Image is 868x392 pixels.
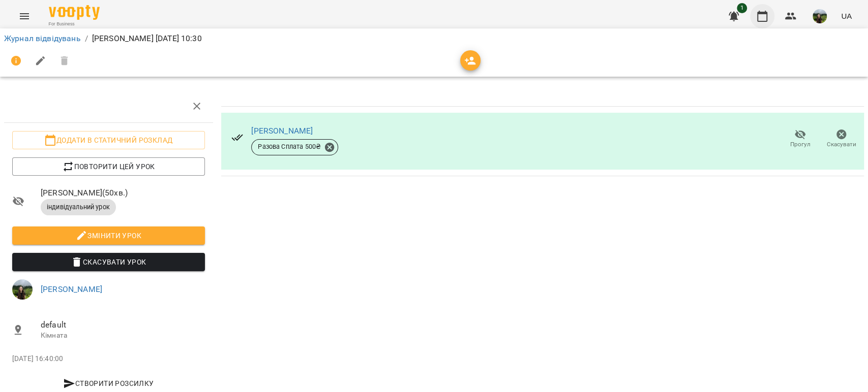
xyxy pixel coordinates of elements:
[252,142,327,151] span: Разова Сплата 500 ₴
[4,32,864,45] nav: breadcrumb
[41,203,116,212] span: індивідуальний урок
[737,3,747,13] span: 1
[4,34,81,43] a: Журнал відвідувань
[837,7,856,25] button: UA
[20,134,197,146] span: Додати в статичний розклад
[49,5,100,20] img: Voopty Logo
[20,160,197,173] span: Повторити цей урок
[790,140,811,149] span: Прогул
[41,331,205,341] p: Кімната
[41,319,205,331] span: default
[12,131,205,149] button: Додати в статичний розклад
[92,32,202,45] p: [PERSON_NAME] [DATE] 10:30
[841,11,852,21] span: UA
[821,125,862,153] button: Скасувати
[12,4,37,28] button: Menu
[12,226,205,245] button: Змінити урок
[251,139,338,155] div: Разова Сплата 500₴
[813,9,827,23] img: f82d801fe2835fc35205c9494f1794bc.JPG
[16,377,201,389] span: Створити розсилку
[41,284,102,294] a: [PERSON_NAME]
[41,187,205,199] span: [PERSON_NAME] ( 50 хв. )
[780,125,821,153] button: Прогул
[12,253,205,271] button: Скасувати Урок
[827,140,856,149] span: Скасувати
[12,279,33,300] img: f82d801fe2835fc35205c9494f1794bc.JPG
[85,32,88,45] li: /
[12,354,205,364] p: [DATE] 16:40:00
[20,230,197,242] span: Змінити урок
[12,157,205,176] button: Повторити цей урок
[20,256,197,268] span: Скасувати Урок
[251,126,313,136] a: [PERSON_NAME]
[49,21,100,27] span: For Business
